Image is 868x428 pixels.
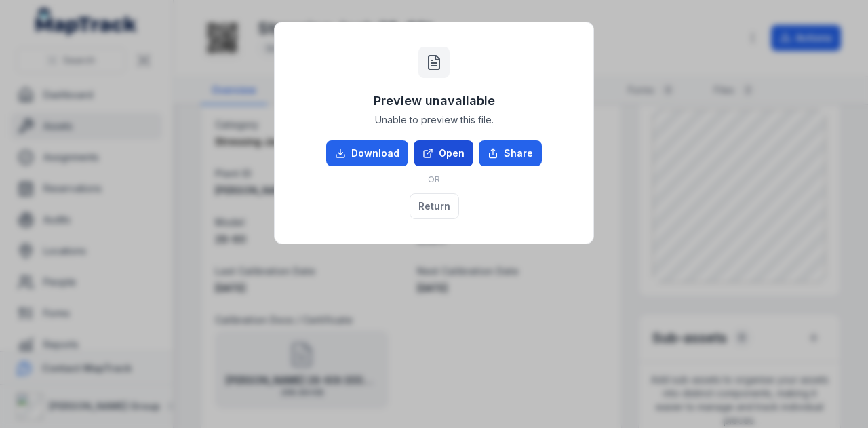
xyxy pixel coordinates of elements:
button: Return [410,193,459,219]
div: OR [326,166,542,193]
a: Open [414,140,473,166]
span: Unable to preview this file. [375,113,494,127]
h3: Preview unavailable [374,92,495,111]
a: Download [326,140,408,166]
button: Share [479,140,542,166]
